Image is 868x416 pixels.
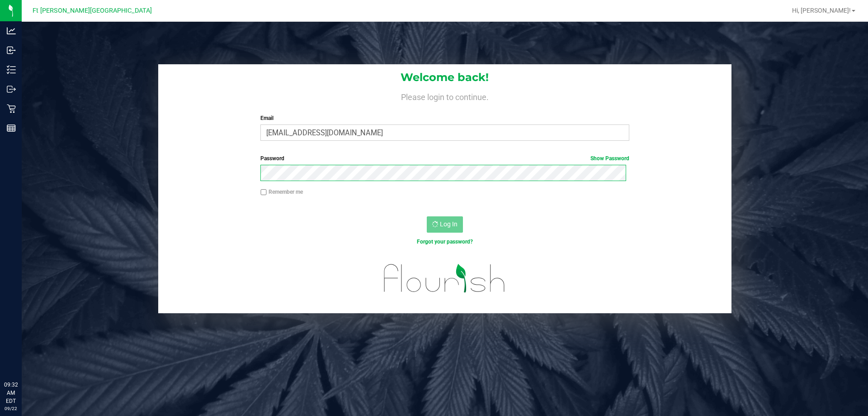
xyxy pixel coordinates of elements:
[260,155,284,162] span: Password
[440,220,458,228] span: Log In
[590,155,629,162] a: Show Password
[158,91,731,101] h4: Please login to continue.
[158,72,731,83] h1: Welcome back!
[7,104,16,113] inline-svg: Retail
[7,65,16,74] inline-svg: Inventory
[7,124,16,133] inline-svg: Reports
[33,7,152,14] span: Ft [PERSON_NAME][GEOGRAPHIC_DATA]
[373,255,516,301] img: flourish_logo.svg
[260,189,267,196] input: Remember me
[417,239,473,245] a: Forgot your password?
[260,188,303,196] label: Remember me
[260,114,629,122] label: Email
[7,85,16,94] inline-svg: Outbound
[4,381,18,405] p: 09:32 AM EDT
[4,405,18,412] p: 09/22
[792,7,851,14] span: Hi, [PERSON_NAME]!
[7,26,16,35] inline-svg: Analytics
[427,216,463,233] button: Log In
[7,46,16,55] inline-svg: Inbound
